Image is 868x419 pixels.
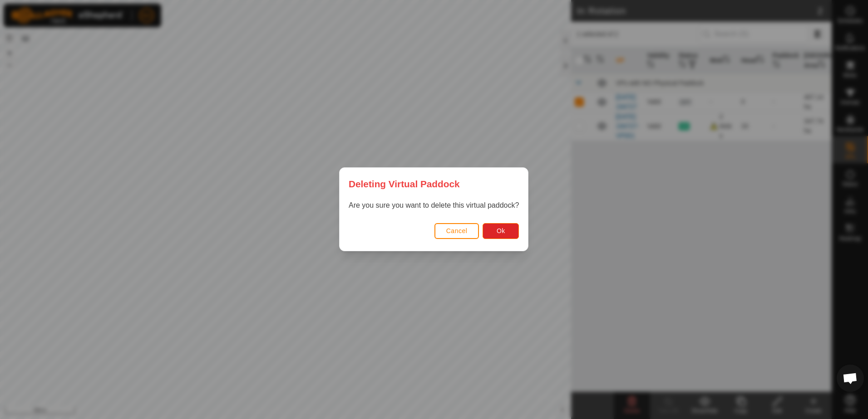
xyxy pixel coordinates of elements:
[446,228,468,235] span: Cancel
[434,223,479,239] button: Cancel
[497,228,505,235] span: Ok
[837,365,864,392] div: Open chat
[349,200,519,211] p: Are you sure you want to delete this virtual paddock?
[483,223,519,239] button: Ok
[349,177,460,191] span: Deleting Virtual Paddock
